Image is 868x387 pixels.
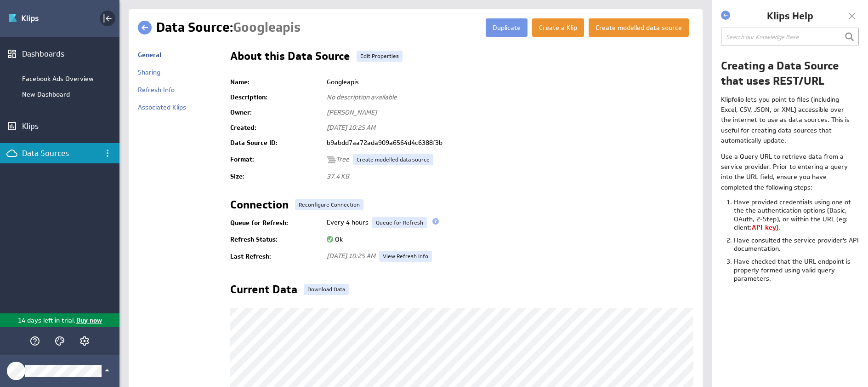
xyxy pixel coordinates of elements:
svg: Themes [54,335,65,347]
img: Klipfolio klips logo [8,11,72,26]
p: Klipfolio lets you point to files (including Excel, CSV, JSON, or XML) accessible over the intern... [721,94,853,146]
a: Associated Klips [138,103,186,111]
a: View Refresh Info [379,251,432,262]
div: Facebook Ads Overview [22,75,115,83]
button: Create modelled data source [589,18,689,37]
li: Have provided credentials using one of the the authentication options (Basic, OAuth, 2-Step), or ... [734,198,859,236]
h2: About this Data Source [230,51,350,65]
span: 37.4 KB [327,172,349,180]
td: Googleapis [322,75,693,90]
li: Have checked that the URL endpoint is properly formed using valid query parameters. [734,257,859,287]
span: Ok [327,235,343,243]
p: Use a Query URL to retrieve data from a service provider. Prior to entering a query into the URL ... [721,151,853,193]
a: Edit Properties [357,51,403,62]
td: Data Source ID: [230,135,322,150]
td: Created: [230,120,322,135]
a: Queue for Refresh [372,217,427,228]
div: Account and settings [77,333,92,349]
div: Collapse [100,11,115,26]
h1: Creating a Data Source that uses REST/URL [721,58,859,89]
span: [PERSON_NAME] [327,108,377,116]
span: Tree [327,155,349,163]
button: Create a Klip [532,18,584,37]
li: Have consulted the service provider's API documentation. [734,236,859,257]
td: Last Refresh: [230,247,322,266]
div: Go to Dashboards [8,11,72,26]
div: Data Sources menu [100,145,115,161]
div: Dashboards [22,49,97,59]
h1: Data Source: [156,18,301,37]
div: Themes [52,333,68,349]
input: Search our Knowledge Base [721,28,859,46]
a: Reconfigure Connection [295,199,363,210]
div: Help [27,333,43,349]
td: Queue for Refresh: [230,214,322,232]
a: Create modelled data source [353,154,433,165]
a: Download Data [304,284,349,295]
span: [DATE] 10:25 AM [327,252,375,260]
p: Buy now [75,316,102,325]
h1: Klips Help [732,9,847,23]
div: Data Sources [22,148,97,158]
h2: Connection [230,199,289,214]
b: API-key [752,223,776,231]
td: b9abdd7aa72ada909a6564d4c6388f3b [322,135,693,150]
a: Refresh Info [138,86,175,94]
h2: Current Data [230,284,297,299]
td: Size: [230,169,322,184]
span: Every 4 hours [327,218,369,226]
a: Sharing [138,68,160,76]
span: No description available [327,93,397,101]
td: Format: [230,150,322,169]
button: Duplicate [486,18,528,37]
p: 14 days left in trial. [18,316,75,325]
img: ds-format-tree.svg [327,155,336,164]
td: Owner: [230,105,322,120]
svg: Account and settings [79,335,90,347]
div: Klips [22,121,97,131]
span: [DATE] 10:25 AM [327,123,375,132]
div: New Dashboard [22,90,115,98]
span: Googleapis [233,19,301,36]
td: Description: [230,90,322,105]
td: Refresh Status: [230,232,322,247]
td: Name: [230,75,322,90]
a: General [138,51,161,59]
